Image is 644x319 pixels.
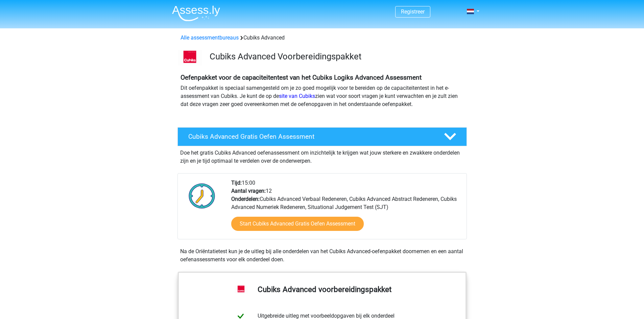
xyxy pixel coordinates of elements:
[231,217,364,231] a: Start Cubiks Advanced Gratis Oefen Assessment
[177,146,467,165] div: Doe het gratis Cubiks Advanced oefenassessment om inzichtelijk te krijgen wat jouw sterkere en zw...
[188,133,433,140] h4: Cubiks Advanced Gratis Oefen Assessment
[178,50,202,65] img: logo-cubiks-300x193.png
[401,8,425,15] a: Registreer
[172,5,220,21] img: Assessly
[231,196,260,202] b: Onderdelen:
[181,74,422,81] b: Oefenpakket voor de capaciteitentest van het Cubiks Logiks Advanced Assessment
[226,179,466,239] div: 15:00 12 Cubiks Advanced Verbaal Redeneren, Cubiks Advanced Abstract Redeneren, Cubiks Advanced N...
[178,34,467,42] div: Cubiks Advanced
[175,127,470,146] a: Cubiks Advanced Gratis Oefen Assessment
[210,51,461,62] h3: Cubiks Advanced Voorbereidingspakket
[177,247,467,264] div: Na de Oriëntatietest kun je de uitleg bij alle onderdelen van het Cubiks Advanced-oefenpakket doo...
[181,34,239,41] a: Alle assessmentbureaus
[279,93,315,99] a: site van Cubiks
[181,84,464,108] p: Dit oefenpakket is speciaal samengesteld om je zo goed mogelijk voor te bereiden op de capaciteit...
[231,180,242,186] b: Tijd:
[185,179,219,213] img: Klok
[231,188,266,194] b: Aantal vragen:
